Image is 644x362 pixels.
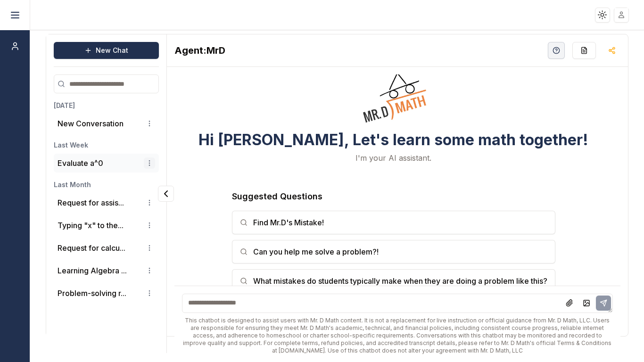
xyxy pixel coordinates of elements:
img: Welcome Owl [356,32,431,124]
button: Conversation options [144,242,155,254]
h3: Last Month [54,180,159,189]
button: Re-Fill Questions [572,42,596,59]
button: Conversation options [144,220,155,231]
button: Conversation options [144,197,155,208]
button: Request for assis... [58,197,124,208]
button: Help Videos [548,42,565,59]
h2: MrD [174,44,225,57]
div: This chatbot is designed to assist users with Mr. D Math content. It is not a replacement for liv... [182,317,613,354]
h3: Hi [PERSON_NAME], Let's learn some math together! [198,132,588,148]
button: Request for calcu... [58,242,125,254]
button: Conversation options [144,157,155,169]
button: New Chat [54,42,159,59]
p: I'm your AI assistant. [355,152,431,164]
button: Problem-solving r... [58,288,126,299]
button: Can you help me solve a problem?! [232,240,555,263]
h3: Suggested Questions [232,190,555,203]
button: What mistakes do students typically make when they are doing a problem like this? [232,269,555,293]
h3: [DATE] [54,101,159,110]
button: Typing "x" to the... [58,220,124,231]
p: Evaluate a^0 [58,157,103,169]
button: Conversation options [144,118,155,129]
button: Find Mr.D's Mistake! [232,211,555,234]
button: Learning Algebra ... [58,265,127,276]
img: placeholder-user.jpg [615,8,628,22]
h3: Last Week [54,140,159,150]
button: Conversation options [144,265,155,276]
button: Collapse panel [158,186,174,202]
p: New Conversation [58,118,124,129]
button: Conversation options [144,288,155,299]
